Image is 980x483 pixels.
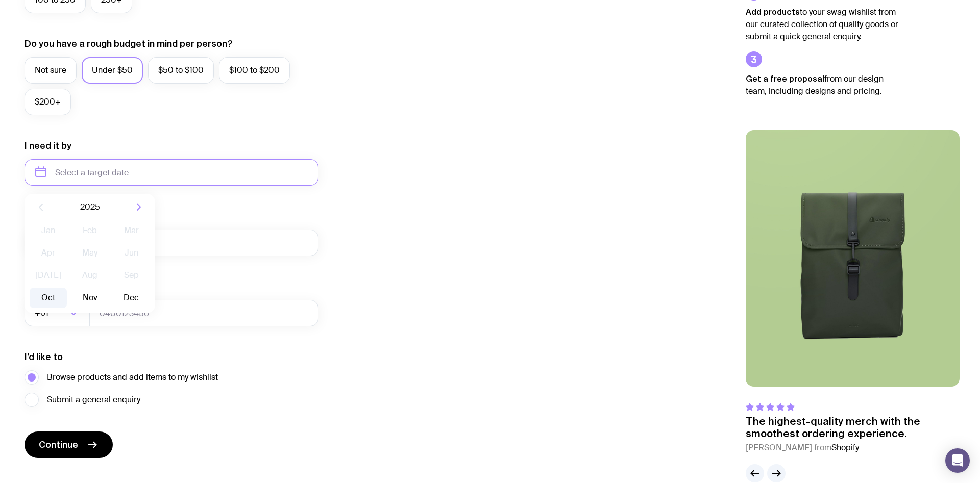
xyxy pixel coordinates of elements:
[746,74,824,83] strong: Get a free proposal
[35,300,51,326] span: +61
[30,243,67,263] button: Apr
[148,57,214,84] label: $50 to $100
[24,38,233,50] label: Do you have a rough budget in mind per person?
[24,57,77,84] label: Not sure
[71,220,108,241] button: Feb
[51,300,66,326] input: Search for option
[71,288,108,308] button: Nov
[89,300,318,326] input: 0400123456
[39,439,78,451] span: Continue
[945,448,970,473] div: Open Intercom Messenger
[47,371,218,384] span: Browse products and add items to my wishlist
[80,201,100,213] span: 2025
[746,415,960,440] p: The highest-quality merch with the smoothest ordering experience.
[24,431,113,458] button: Continue
[30,220,67,241] button: Jan
[71,265,108,286] button: Aug
[82,57,143,84] label: Under $50
[746,7,800,16] strong: Add products
[24,140,71,152] label: I need it by
[113,220,150,241] button: Mar
[24,159,318,186] input: Select a target date
[746,6,899,43] p: to your swag wishlist from our curated collection of quality goods or submit a quick general enqu...
[24,351,63,363] label: I’d like to
[746,442,960,454] cite: [PERSON_NAME] from
[24,89,71,115] label: $200+
[746,72,899,97] p: from our design team, including designs and pricing.
[113,243,150,263] button: Jun
[831,442,859,453] span: Shopify
[113,265,150,286] button: Sep
[24,300,90,326] div: Search for option
[71,243,108,263] button: May
[113,288,150,308] button: Dec
[47,394,140,406] span: Submit a general enquiry
[30,265,67,286] button: [DATE]
[219,57,290,84] label: $100 to $200
[30,288,67,308] button: Oct
[24,230,318,256] input: you@email.com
